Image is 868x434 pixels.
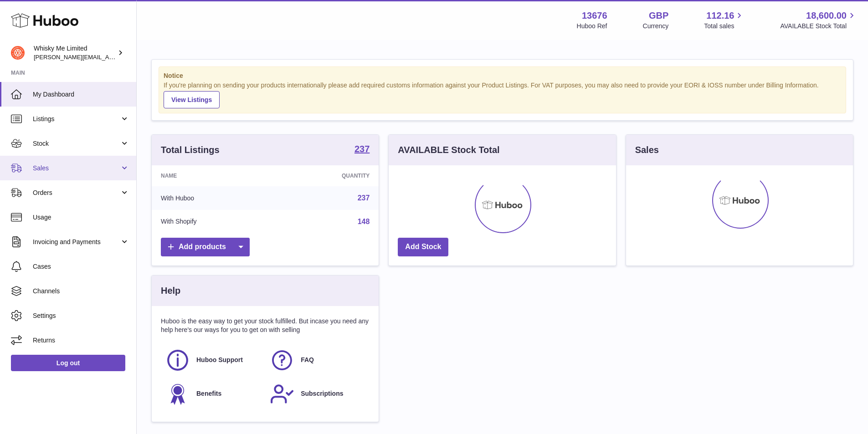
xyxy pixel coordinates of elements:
[164,91,220,108] a: View Listings
[33,189,120,197] span: Orders
[152,186,274,210] td: With Huboo
[33,336,129,345] span: Returns
[33,262,129,271] span: Cases
[33,213,129,222] span: Usage
[161,317,370,334] p: Huboo is the easy way to get your stock fulfilled. But incase you need any help here's our ways f...
[161,238,250,256] a: Add products
[806,10,847,22] span: 18,600.00
[152,210,274,234] td: With Shopify
[33,287,129,296] span: Channels
[704,10,745,31] a: 112.16 Total sales
[649,10,668,22] strong: GBP
[11,355,125,371] a: Log out
[358,218,370,225] a: 148
[398,144,499,156] h3: AVAILABLE Stock Total
[33,164,120,173] span: Sales
[301,356,314,364] span: FAQ
[398,238,448,256] a: Add Stock
[34,53,183,61] span: [PERSON_NAME][EMAIL_ADDRESS][DOMAIN_NAME]
[196,356,243,364] span: Huboo Support
[635,144,659,156] h3: Sales
[164,71,841,80] strong: Notice
[33,238,120,246] span: Invoicing and Payments
[577,22,607,31] div: Huboo Ref
[270,382,365,406] a: Subscriptions
[164,81,841,108] div: If you're planning on sending your products internationally please add required customs informati...
[33,311,129,320] span: Settings
[34,44,116,61] div: Whisky Me Limited
[165,348,261,373] a: Huboo Support
[301,389,343,398] span: Subscriptions
[706,10,734,22] span: 112.16
[780,10,857,31] a: 18,600.00 AVAILABLE Stock Total
[274,165,379,186] th: Quantity
[196,389,221,398] span: Benefits
[354,144,370,153] strong: 237
[780,22,857,31] span: AVAILABLE Stock Total
[165,382,261,406] a: Benefits
[33,90,129,99] span: My Dashboard
[270,348,365,373] a: FAQ
[11,46,25,60] img: frances@whiskyshop.com
[704,22,745,31] span: Total sales
[582,10,607,22] strong: 13676
[161,144,220,156] h3: Total Listings
[161,285,180,297] h3: Help
[358,194,370,202] a: 237
[152,165,274,186] th: Name
[643,22,669,31] div: Currency
[33,115,120,123] span: Listings
[354,144,370,155] a: 237
[33,139,120,148] span: Stock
